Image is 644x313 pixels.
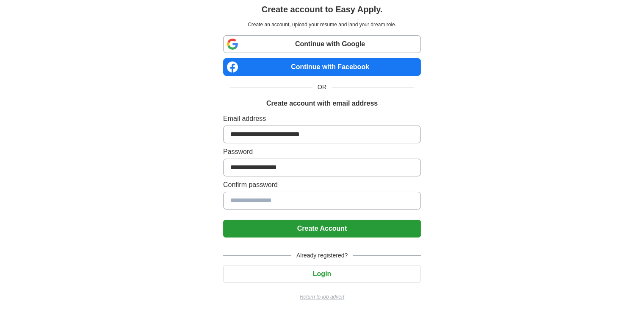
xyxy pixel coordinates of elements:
a: Continue with Facebook [223,58,421,76]
h1: Create account to Easy Apply. [262,3,383,16]
a: Continue with Google [223,35,421,53]
span: Already registered? [291,251,353,260]
button: Login [223,265,421,283]
a: Return to job advert [223,293,421,301]
a: Login [223,270,421,277]
label: Password [223,147,421,157]
p: Create an account, upload your resume and land your dream role. [225,21,419,28]
button: Create Account [223,220,421,238]
label: Confirm password [223,180,421,190]
label: Email address [223,114,421,124]
span: OR [312,83,332,92]
h1: Create account with email address [266,98,378,109]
